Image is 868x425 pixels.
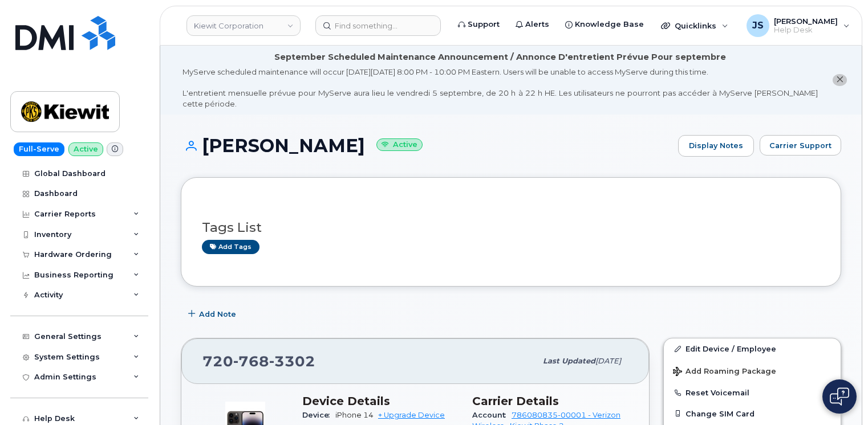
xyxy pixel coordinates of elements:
span: Device [302,411,335,419]
span: Add Note [199,309,236,320]
button: Reset Voicemail [664,382,841,403]
h3: Carrier Details [472,394,628,408]
span: Carrier Support [769,140,832,151]
div: MyServe scheduled maintenance will occur [DATE][DATE] 8:00 PM - 10:00 PM Eastern. Users will be u... [182,67,818,109]
a: Display Notes [678,135,754,157]
h1: [PERSON_NAME] [181,136,672,156]
span: iPhone 14 [335,411,374,419]
button: Add Note [181,304,246,324]
span: Add Roaming Package [673,367,776,378]
span: Account [472,411,512,419]
h3: Tags List [202,220,820,235]
span: 720 [202,353,315,370]
span: 768 [233,353,269,370]
a: + Upgrade Device [378,411,445,419]
span: 3302 [269,353,315,370]
button: Change SIM Card [664,403,841,424]
button: Carrier Support [760,135,841,156]
h3: Device Details [302,394,459,408]
a: Add tags [202,240,259,254]
a: Edit Device / Employee [664,338,841,359]
img: Open chat [830,387,849,406]
small: Active [376,138,423,152]
button: close notification [833,74,847,86]
button: Add Roaming Package [664,359,841,382]
span: Last updated [543,357,595,365]
div: September Scheduled Maintenance Announcement / Annonce D'entretient Prévue Pour septembre [274,51,726,63]
span: [DATE] [595,357,621,365]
